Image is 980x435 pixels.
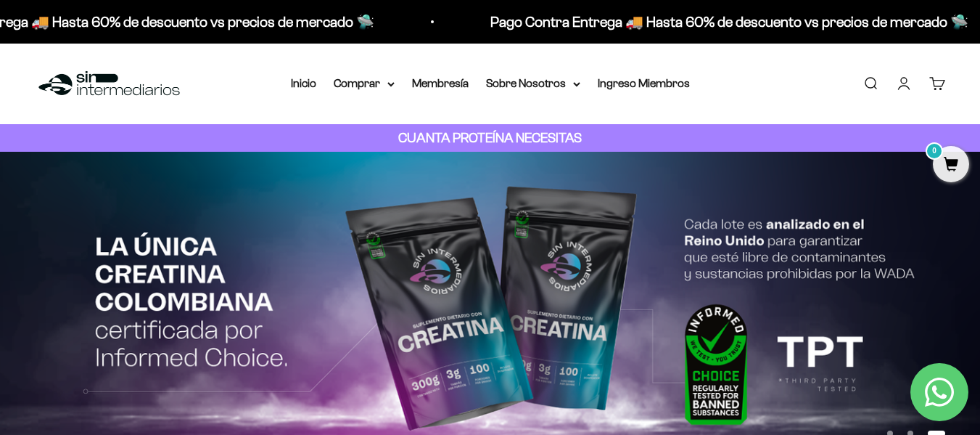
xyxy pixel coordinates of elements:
strong: CUANTA PROTEÍNA NECESITAS [398,130,582,145]
a: Ingreso Miembros [598,77,690,89]
summary: Sobre Nosotros [486,74,580,93]
mark: 0 [926,142,943,160]
a: 0 [933,158,969,174]
p: Pago Contra Entrega 🚚 Hasta 60% de descuento vs precios de mercado 🛸 [416,10,894,33]
summary: Comprar [334,74,395,93]
a: Membresía [412,77,469,89]
a: Inicio [291,77,316,89]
